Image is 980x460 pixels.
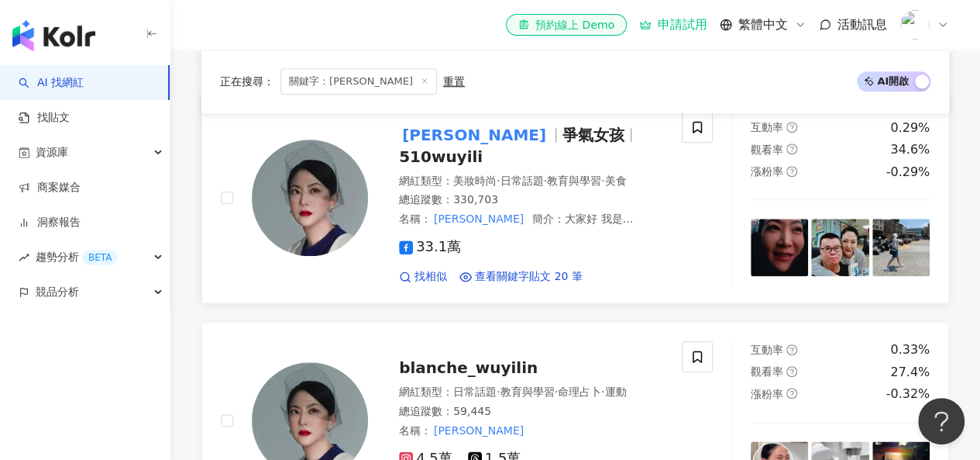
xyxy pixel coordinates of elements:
span: 趨勢分析 [36,240,118,275]
span: 教育與學習 [547,175,601,187]
a: 查看關鍵字貼文 20 筆 [459,269,583,285]
div: 0.33% [890,341,930,358]
span: 命理占卜 [558,386,601,398]
a: 找相似 [399,269,447,285]
span: 名稱 ： [399,213,526,225]
mark: [PERSON_NAME] [432,210,526,227]
a: searchAI 找網紅 [19,75,84,91]
span: 33.1萬 [399,239,461,255]
a: 預約線上 Demo [506,14,627,36]
span: 美妝時尚 [453,175,497,187]
span: · [601,386,604,398]
span: 關鍵字：[PERSON_NAME] [280,68,437,95]
span: 觀看率 [751,144,783,156]
div: 27.4% [890,364,930,381]
a: 洞察報告 [19,215,81,230]
span: question-circle [786,388,797,399]
div: 預約線上 Demo [518,17,614,33]
span: · [601,175,604,187]
div: 網紅類型 ： [399,385,663,400]
div: 總追蹤數 ： 59,445 [399,404,663,420]
span: 找相似 [414,269,447,285]
span: · [497,175,500,187]
span: question-circle [786,166,797,177]
span: 運動 [604,386,626,398]
img: KOL Avatar [252,140,368,256]
span: 資源庫 [36,135,68,170]
mark: [PERSON_NAME] [399,226,493,243]
span: 日常話題 [453,386,497,398]
span: question-circle [786,366,797,377]
img: post-image [751,219,808,276]
span: · [554,386,557,398]
span: question-circle [786,344,797,355]
img: 1733730258713.jpg [900,10,930,40]
span: 查看關鍵字貼文 20 筆 [475,269,583,285]
img: post-image [872,219,930,276]
span: 510wuyili [399,147,483,166]
span: 漲粉率 [751,165,783,178]
span: 漲粉率 [751,388,783,400]
span: 競品分析 [36,275,79,310]
mark: [PERSON_NAME] [399,123,549,147]
span: 活動訊息 [837,17,887,32]
span: blanche_wuyilin [399,358,538,377]
a: 找貼文 [19,110,70,126]
div: 網紅類型 ： [399,174,663,189]
span: · [543,175,546,187]
span: rise [19,252,29,263]
span: 爭氣女孩 [562,126,624,144]
span: 美食 [604,175,626,187]
span: 大家好 我是 [565,213,633,225]
a: KOL Avatar[PERSON_NAME]爭氣女孩510wuyili網紅類型：美妝時尚·日常話題·教育與學習·美食總追蹤數：330,703名稱：[PERSON_NAME]簡介：大家好 我是[... [201,92,949,304]
span: 互動率 [751,344,783,356]
img: logo [12,20,95,51]
span: 互動率 [751,121,783,133]
span: 繁體中文 [738,16,788,33]
span: 觀看率 [751,365,783,378]
mark: [PERSON_NAME] [432,422,526,439]
img: post-image [811,219,868,276]
div: 重置 [443,75,465,88]
span: · [497,386,500,398]
span: 名稱 ： [399,422,526,439]
div: -0.29% [885,164,930,181]
div: -0.32% [885,386,930,403]
span: 日常話題 [500,175,543,187]
span: question-circle [786,122,797,133]
span: 教育與學習 [500,386,554,398]
span: question-circle [786,144,797,154]
a: 商案媒合 [19,180,81,195]
div: BETA [82,250,118,265]
div: 34.6% [890,141,930,158]
a: 申請試用 [639,17,707,33]
span: 正在搜尋 ： [220,75,274,88]
div: 總追蹤數 ： 330,703 [399,192,663,208]
iframe: Help Scout Beacon - Open [918,398,965,444]
div: 0.29% [890,119,930,137]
